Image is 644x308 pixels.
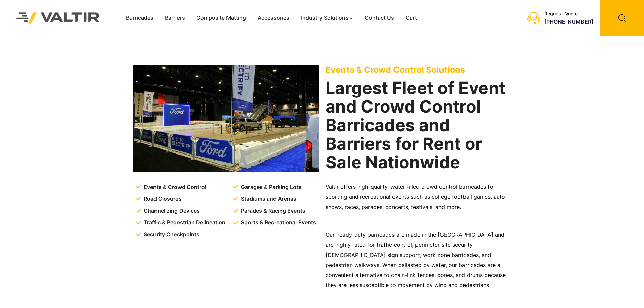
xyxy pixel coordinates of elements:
[326,230,511,291] p: Our heady-duty barricades are made in the [GEOGRAPHIC_DATA] and are highly rated for traffic cont...
[159,13,191,23] a: Barriers
[142,230,199,240] span: Security Checkpoints
[544,18,593,25] a: [PHONE_NUMBER]
[326,79,511,172] h2: Largest Fleet of Event and Crowd Control Barricades and Barriers for Rent or Sale Nationwide
[7,3,109,32] img: Valtir Rentals
[295,13,359,23] a: Industry Solutions
[191,13,252,23] a: Composite Matting
[359,13,400,23] a: Contact Us
[326,65,511,75] p: Events & Crowd Control Solutions
[239,194,296,204] span: Stadiums and Arenas
[400,13,423,23] a: Cart
[239,206,305,216] span: Parades & Racing Events
[142,218,225,228] span: Traffic & Pedestrian Delineation
[544,11,593,17] div: Request Quote
[239,218,316,228] span: Sports & Recreational Events
[239,182,302,192] span: Garages & Parking Lots
[326,182,511,212] p: Valtir offers high-quality, water-filled crowd control barricades for sporting and recreational e...
[142,182,206,192] span: Events & Crowd Control
[120,13,159,23] a: Barricades
[142,206,200,216] span: Channelizing Devices
[142,194,182,204] span: Road Closures
[252,13,295,23] a: Accessories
